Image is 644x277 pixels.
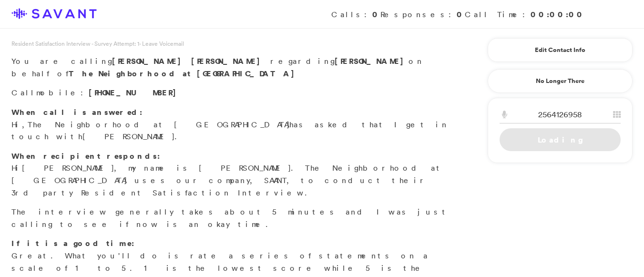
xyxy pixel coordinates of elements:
span: The Neighborhood at [GEOGRAPHIC_DATA] [28,120,289,129]
strong: The Neighborhood at [GEOGRAPHIC_DATA] [69,68,299,79]
p: You are calling regarding on behalf of [11,55,451,80]
a: Edit Contact Info [500,42,621,58]
p: Hi , my name is [PERSON_NAME]. The Neighborhood at [GEOGRAPHIC_DATA] uses our company, SAVANT, to... [11,150,451,199]
span: [PERSON_NAME] [191,56,265,66]
span: Resident Satisfaction Interview - Survey Attempt: 1 - Leave Voicemail [11,40,184,48]
strong: 0 [457,9,465,20]
strong: When call is answered: [11,107,143,117]
strong: [PERSON_NAME] [335,56,409,66]
p: Hi, has asked that I get in touch with . [11,106,451,143]
p: The interview generally takes about 5 minutes and I was just calling to see if now is an okay time. [11,206,451,230]
strong: 00:00:00 [531,9,585,20]
strong: When recipient responds: [11,151,160,161]
a: No Longer There [488,69,633,93]
span: [PERSON_NAME] [112,56,186,66]
a: Loading [500,128,621,151]
p: Call : [11,87,451,99]
strong: 0 [372,9,380,20]
span: [PERSON_NAME] [22,163,114,173]
span: mobile [36,88,81,97]
span: [PERSON_NAME] [82,132,174,141]
strong: If it is a good time: [11,238,134,248]
span: [PHONE_NUMBER] [89,87,181,98]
